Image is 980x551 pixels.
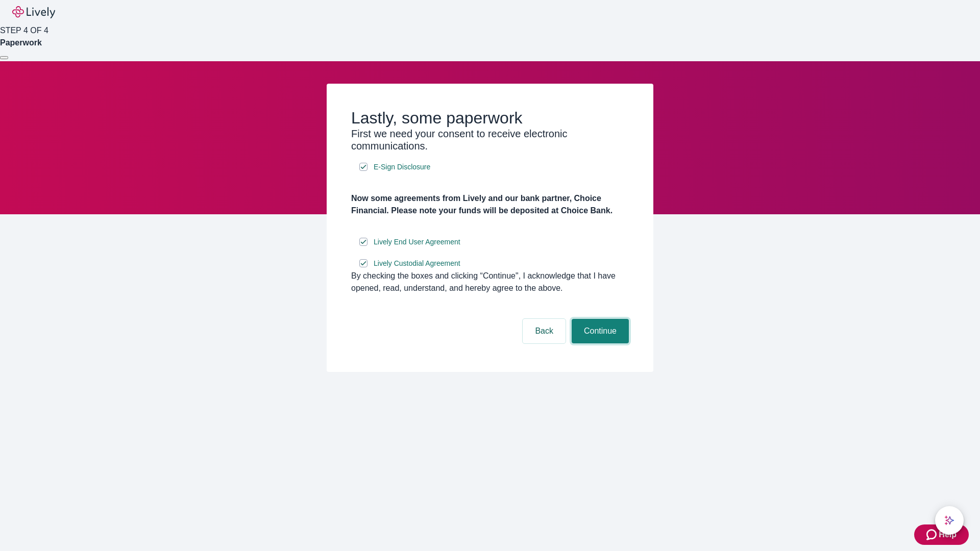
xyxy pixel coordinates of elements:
[351,128,629,152] h3: First we need your consent to receive electronic communications.
[351,270,629,294] div: By checking the boxes and clicking “Continue", I acknowledge that I have opened, read, understand...
[926,529,939,541] svg: Zendesk support icon
[914,524,969,545] button: Zendesk support iconHelp
[572,319,629,343] button: Continue
[523,319,566,343] button: Back
[374,237,460,247] span: Lively End User Agreement
[12,6,55,18] img: Lively
[372,161,432,173] a: e-sign disclosure document
[351,192,629,217] h4: Now some agreements from Lively and our bank partner, Choice Financial. Please note your funds wi...
[939,529,957,541] span: Help
[372,236,462,248] a: e-sign disclosure document
[374,258,460,269] span: Lively Custodial Agreement
[944,515,954,525] svg: Lively AI Assistant
[374,162,430,172] span: E-Sign Disclosure
[351,108,629,128] h2: Lastly, some paperwork
[372,257,462,270] a: e-sign disclosure document
[935,506,964,535] button: chat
